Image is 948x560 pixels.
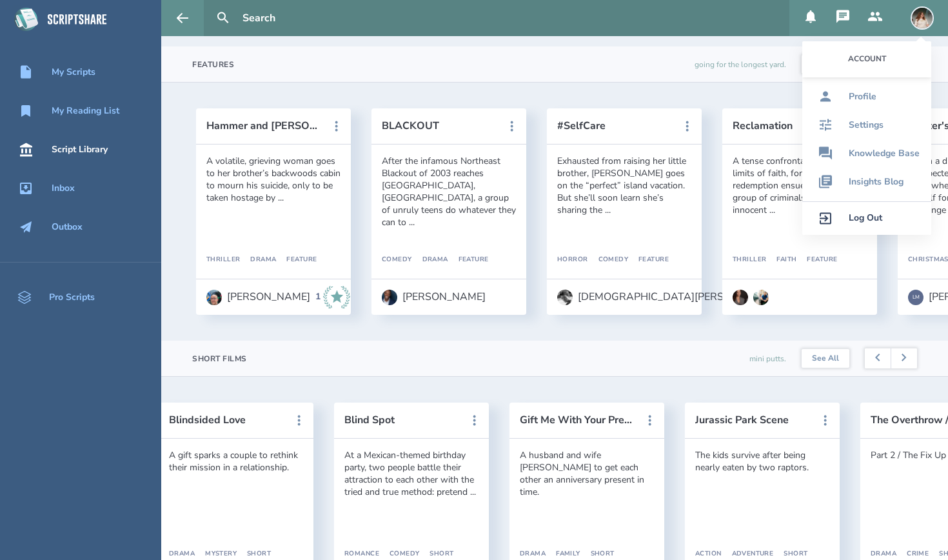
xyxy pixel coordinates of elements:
div: Mystery [195,550,237,558]
div: Exhausted from raising her little brother, [PERSON_NAME] goes on the “perfect” island vacation. B... [557,155,691,216]
div: Feature [276,256,317,264]
div: Action [695,550,722,558]
div: LM [908,290,923,305]
div: Thriller [206,256,240,264]
div: going for the longest yard. [695,46,786,82]
div: My Reading List [52,106,119,116]
div: After the infamous Northeast Blackout of 2003 reaches [GEOGRAPHIC_DATA], [GEOGRAPHIC_DATA], a gro... [382,155,516,228]
div: Pro Scripts [49,292,95,303]
div: [PERSON_NAME] [227,291,310,303]
div: My Scripts [52,67,95,77]
div: Features [192,59,234,70]
div: Family [546,550,580,558]
div: A husband and wife [PERSON_NAME] to get each other an anniversary present in time. [520,449,654,498]
div: Thriller [733,256,766,264]
div: The kids survive after being nearly eaten by two raptors. [695,449,829,474]
button: Blind Spot [344,414,460,426]
div: [PERSON_NAME] [402,291,486,303]
a: See All [802,349,849,368]
button: Reclamation [733,120,849,132]
div: Settings [849,120,884,130]
div: Drama [240,256,276,264]
div: Short [580,550,615,558]
div: Insights Blog [849,177,904,187]
div: Romance [344,550,379,558]
div: 1 Industry Recommends [315,286,350,309]
div: Adventure [722,550,774,558]
div: Horror [557,256,588,264]
div: A gift sparks a couple to rethink their mission in a relationship. [169,449,303,474]
div: Feature [448,256,489,264]
div: Drama [412,256,448,264]
button: Hammer and [PERSON_NAME] [206,120,322,132]
img: user_1757531862-crop.jpg [911,6,934,30]
div: Account [802,41,931,77]
a: [PERSON_NAME] [382,283,486,312]
div: 1 [315,292,321,302]
button: BLACKOUT [382,120,498,132]
div: Short [419,550,453,558]
a: [PERSON_NAME] [206,283,310,312]
div: Drama [169,550,195,558]
div: Profile [849,92,876,102]
div: A volatile, grieving woman goes to her brother’s backwoods cabin to mourn his suicide, only to be... [206,155,341,204]
a: Settings [802,111,931,139]
div: Short [237,550,271,558]
a: [DEMOGRAPHIC_DATA][PERSON_NAME] [557,283,778,312]
img: user_1598148512-crop.jpg [557,290,573,305]
img: user_1752875128-crop.jpg [206,290,222,305]
div: Inbox [52,183,75,194]
img: user_1610398715-crop.jpg [382,290,397,305]
button: #SelfCare [557,120,673,132]
div: Faith [766,256,796,264]
div: Comedy [382,256,412,264]
div: Feature [628,256,669,264]
div: Comedy [379,550,420,558]
div: Short [773,550,807,558]
button: Gift Me With Your Presence [520,414,636,426]
div: Log Out [849,213,882,223]
a: See All [802,55,849,74]
div: [DEMOGRAPHIC_DATA][PERSON_NAME] [578,291,778,303]
div: Comedy [588,256,629,264]
img: user_1604966854-crop.jpg [733,290,748,305]
div: Drama [871,550,896,558]
div: Crime [896,550,929,558]
div: Script Library [52,145,108,155]
button: Blindsided Love [169,414,285,426]
div: Drama [520,550,546,558]
img: user_1673573717-crop.jpg [753,290,769,305]
div: Outbox [52,222,83,232]
a: Profile [802,83,931,111]
div: Feature [796,256,837,264]
div: Knowledge Base [849,148,920,159]
div: mini putts. [749,341,786,376]
div: Short Films [192,354,247,364]
a: Knowledge Base [802,139,931,168]
div: At a Mexican-themed birthday party, two people battle their attraction to each other with the tri... [344,449,479,498]
button: Jurassic Park Scene [695,414,811,426]
a: Insights Blog [802,168,931,196]
a: Log Out [802,201,931,235]
div: A tense confrontation about the limits of faith, forgiveness, and redemption ensues when a group ... [733,155,867,216]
